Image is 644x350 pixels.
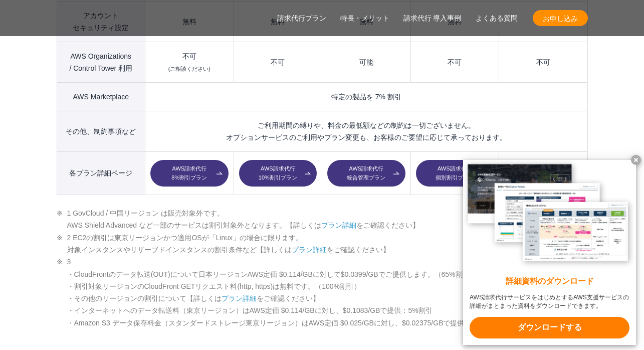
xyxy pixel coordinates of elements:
td: ご利用期間の縛りや、料金の最低額などの制約は一切ございません。 オプションサービスのご利用やプラン変更も、お客様のご要望に応じて承っております。 [145,111,587,151]
x-t: AWS請求代行サービスをはじめとするAWS支援サービスの詳細がまとまった資料をダウンロードできます。 [470,293,629,310]
td: 無料 [322,1,410,42]
td: 無料 [410,1,499,42]
a: AWS請求代行個別割引プラン [416,160,494,187]
td: 可能 [322,42,410,82]
li: 3 ・CloudFrontのデータ転送(OUT)について日本リージョンAWS定価 $0.114/GBに対して$0.0399/GBでご提供します。（65%割引） ・割引対象リージョンのCloudF... [57,256,588,329]
a: 特長・メリット [340,13,389,24]
li: 1 GovCloud / 中国リージョン は販売対象外です。 AWS Shield Advanced など一部のサービスは割引対象外となります。【詳しくは をご確認ください】 [57,207,588,232]
td: 不可 [499,42,587,82]
a: プラン詳細 [292,246,327,254]
a: よくある質問 [476,13,518,24]
a: 請求代行プラン [277,13,326,24]
td: 無料 [234,1,322,42]
td: 無料 [145,1,234,42]
a: AWS請求代行統合管理プラン [327,160,405,187]
td: 無料 [499,1,587,42]
a: お申し込み [533,10,588,26]
li: 2 EC2の割引は東京リージョンかつ適用OSが「Linux」の場合に限ります。 対象インスタンスやリザーブドインスタンスの割引条件など【詳しくは をご確認ください】 [57,232,588,256]
a: 詳細資料のダウンロード AWS請求代行サービスをはじめとするAWS支援サービスの詳細がまとまった資料をダウンロードできます。 ダウンロードする [463,160,636,345]
th: AWS Organizations / Control Tower 利用 [57,42,145,82]
a: プラン詳細 [321,221,356,229]
td: 不可 [410,42,499,82]
td: 不可 [234,42,322,82]
a: プラン詳細 [222,294,257,302]
small: (ご相談ください) [168,66,210,72]
th: 各プラン詳細ページ [57,151,145,195]
a: AWS請求代行10%割引プラン [239,160,317,187]
td: 特定の製品を 7% 割引 [145,82,587,111]
a: 請求代行 導入事例 [403,13,462,24]
th: その他、制約事項など [57,111,145,151]
th: アカウント セキュリティ設定 [57,1,145,42]
x-t: ダウンロードする [470,317,629,338]
span: お申し込み [533,13,588,24]
a: AWS請求代行8%割引プラン [150,160,228,187]
th: AWS Marketplace [57,82,145,111]
x-t: 詳細資料のダウンロード [470,276,629,287]
td: 不可 [145,42,234,82]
